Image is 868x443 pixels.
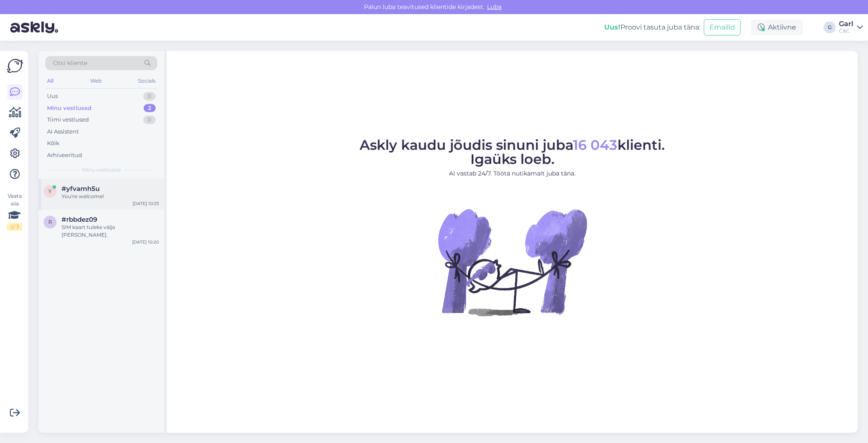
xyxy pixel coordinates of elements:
div: [DATE] 10:20 [132,239,159,245]
div: G [824,21,836,33]
div: 0 [143,116,156,124]
div: C&C [839,27,853,34]
div: SIM kaart tuleks välja [PERSON_NAME]. [62,223,159,239]
div: All [45,75,55,86]
span: Askly kaudu jõudis sinuni juba klienti. Igaüks loeb. [360,137,665,167]
span: y [48,188,52,194]
div: [DATE] 10:33 [133,200,159,207]
div: Web [89,75,103,86]
div: Uus [47,92,58,101]
div: Garl [839,21,853,27]
div: Tiimi vestlused [47,116,89,124]
span: Otsi kliente [53,59,87,68]
button: Emailid [704,19,741,36]
div: Kõik [47,139,59,148]
div: AI Assistent [47,128,79,136]
span: Minu vestlused [82,166,121,174]
div: Arhiveeritud [47,151,82,160]
div: Socials [136,75,157,86]
span: #yfvamh5u [62,185,100,193]
div: Aktiivne [751,20,803,35]
span: #rbbdez09 [62,216,97,223]
img: No Chat active [435,185,589,339]
span: r [48,219,52,225]
div: 2 [144,104,156,113]
b: Uus! [604,23,620,31]
div: 2 / 3 [7,223,22,231]
div: You're welcome! [62,193,159,200]
div: Vaata siia [7,192,22,231]
span: Luba [484,3,504,11]
div: 0 [143,92,156,101]
span: 16 043 [573,137,617,153]
div: Minu vestlused [47,104,92,113]
div: Proovi tasuta juba täna: [604,22,700,33]
p: AI vastab 24/7. Tööta nutikamalt juba täna. [360,169,665,178]
img: Askly Logo [7,58,23,74]
a: GarlC&C [839,21,863,34]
